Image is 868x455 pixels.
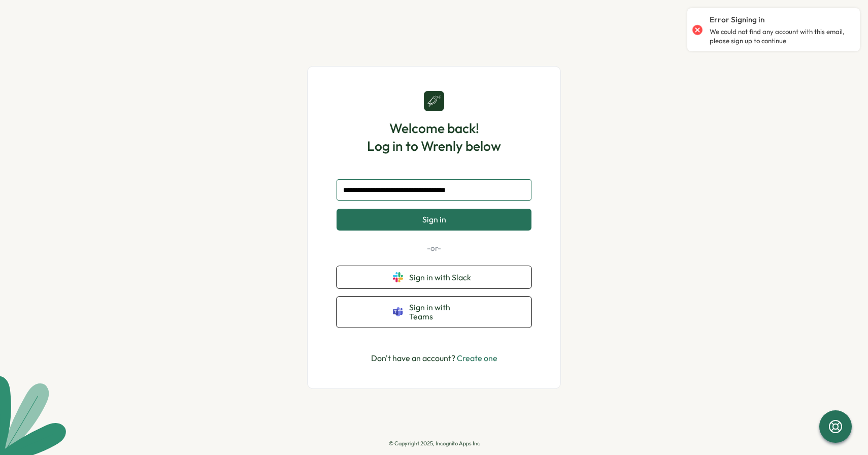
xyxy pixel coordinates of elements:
[389,440,480,447] p: © Copyright 2025, Incognito Apps Inc
[422,215,446,224] span: Sign in
[367,119,501,155] h1: Welcome back! Log in to Wrenly below
[337,297,531,328] button: Sign in with Teams
[337,243,531,254] p: -or-
[710,27,850,45] p: We could not find any account with this email, please sign up to continue
[409,273,475,282] span: Sign in with Slack
[409,303,475,321] span: Sign in with Teams
[710,14,764,25] p: Error Signing in
[337,266,531,288] button: Sign in with Slack
[337,209,531,230] button: Sign in
[457,353,497,363] a: Create one
[371,352,497,365] p: Don't have an account?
